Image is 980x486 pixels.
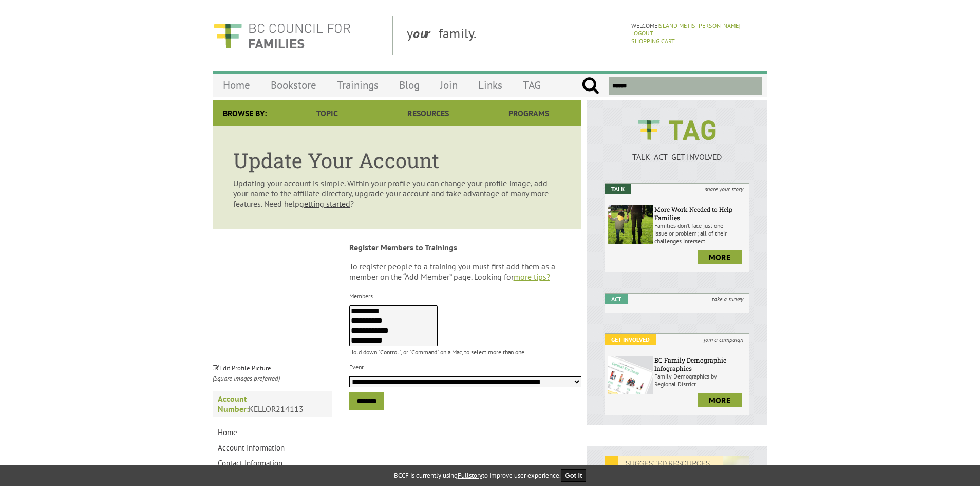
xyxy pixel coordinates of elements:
[699,184,749,194] i: share your story
[605,184,631,194] em: Talk
[605,152,749,162] p: TALK ACT GET INVOLVED
[349,292,373,300] label: Members
[378,100,478,126] a: Resources
[413,25,439,42] strong: our
[479,100,579,126] a: Programs
[657,22,741,29] a: Island Metis [PERSON_NAME]
[213,100,277,126] div: Browse By:
[698,250,742,264] a: more
[213,73,260,97] a: Home
[213,440,332,456] a: Account Information
[349,261,582,282] p: To register people to a training you must first add them as a member on the “Add Member” page. Lo...
[213,374,280,383] i: (Square images preferred)
[514,272,550,282] a: more tips?
[213,126,581,229] article: Updating your account is simple. Within your profile you can change your profile image, add your ...
[654,205,747,222] h6: More Work Needed to Help Families
[213,391,332,417] p: KELLOR214113
[349,363,364,371] label: Event
[631,22,764,29] p: Welcome
[233,147,561,174] h1: Update Your Account
[654,222,747,245] p: Families don’t face just one issue or problem; all of their challenges intersect.
[468,73,513,97] a: Links
[260,73,327,97] a: Bookstore
[561,469,587,482] button: Got it
[349,348,582,356] p: Hold down "Control", or "Command" on a Mac, to select more than one.
[581,77,599,95] input: Submit
[631,29,653,37] a: Logout
[430,73,468,97] a: Join
[389,73,430,97] a: Blog
[605,334,656,345] em: Get Involved
[605,141,749,162] a: TALK ACT GET INVOLVED
[299,199,350,209] a: getting started
[213,16,351,55] img: BC Council for FAMILIES
[706,294,749,304] i: take a survey
[213,456,332,471] a: Contact Information
[698,393,742,407] a: more
[605,294,628,304] em: Act
[213,364,271,372] small: Edit Profile Picture
[213,362,271,372] a: Edit Profile Picture
[698,334,749,345] i: join a campaign
[458,471,482,480] a: Fullstory
[654,372,747,388] p: Family Demographics by Regional District
[349,242,582,253] strong: Register Members to Trainings
[513,73,551,97] a: TAG
[631,111,723,150] img: BCCF's TAG Logo
[605,456,723,470] em: SUGGESTED RESOURCES
[631,37,675,45] a: Shopping Cart
[327,73,389,97] a: Trainings
[218,393,249,414] strong: Account Number:
[277,100,378,126] a: Topic
[654,356,747,372] h6: BC Family Demographic Infographics
[399,16,626,55] div: y family.
[213,425,332,440] a: Home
